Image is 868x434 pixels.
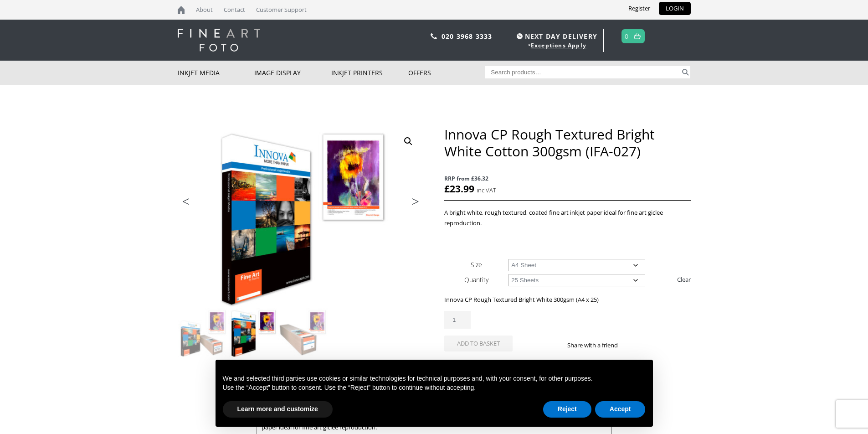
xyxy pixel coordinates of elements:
a: View full-screen image gallery [400,133,416,150]
img: twitter sharing button [640,341,647,349]
p: A bright white, rough textured, coated fine art inkjet paper ideal for fine art giclee reproduction. [444,207,690,228]
p: Use the “Accept” button to consent. Use the “Reject” button to continue without accepting. [223,383,646,393]
button: Add to basket [444,336,513,351]
span: £ [444,182,450,195]
img: email sharing button [651,341,658,349]
label: Size [471,260,482,269]
label: Quantity [464,275,488,284]
a: Clear options [677,272,691,287]
img: Innova CP Rough Textured Bright White Cotton 300gsm (IFA-027) - Image 3 [278,308,328,357]
bdi: 23.99 [444,182,474,195]
p: Share with a friend [567,340,629,351]
button: Search [680,66,691,78]
img: Innova CP Rough Textured Bright White Cotton 300gsm (IFA-027) - Image 2 [228,308,277,357]
img: Innova CP Rough Textured Bright White Cotton 300gsm (IFA-027) [178,308,227,357]
img: phone.svg [431,33,437,39]
a: 0 [625,30,629,43]
h1: Innova CP Rough Textured Bright White Cotton 300gsm (IFA-027) [444,126,690,160]
img: facebook sharing button [629,341,636,349]
a: 020 3968 3333 [442,32,493,41]
button: Learn more and customize [223,401,333,418]
img: logo-white.svg [178,29,260,52]
input: Search products… [485,66,680,78]
a: Exceptions Apply [531,41,586,49]
span: NEXT DAY DELIVERY [514,31,597,41]
a: Register [621,2,657,15]
a: Inkjet Media [178,61,255,85]
img: basket.svg [634,33,641,39]
p: Innova CP Rough Textured Bright White 300gsm (A4 x 25) [444,294,690,305]
p: We and selected third parties use cookies or similar technologies for technical purposes and, wit... [223,374,646,383]
span: RRP from £36.32 [444,173,690,184]
button: Accept [595,401,646,418]
img: time.svg [517,33,523,39]
a: Inkjet Printers [331,61,408,85]
a: Image Display [254,61,331,85]
a: Offers [408,61,485,85]
a: LOGIN [659,2,691,15]
input: Product quantity [444,311,471,329]
button: Reject [543,401,591,418]
div: Notice [208,352,660,434]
